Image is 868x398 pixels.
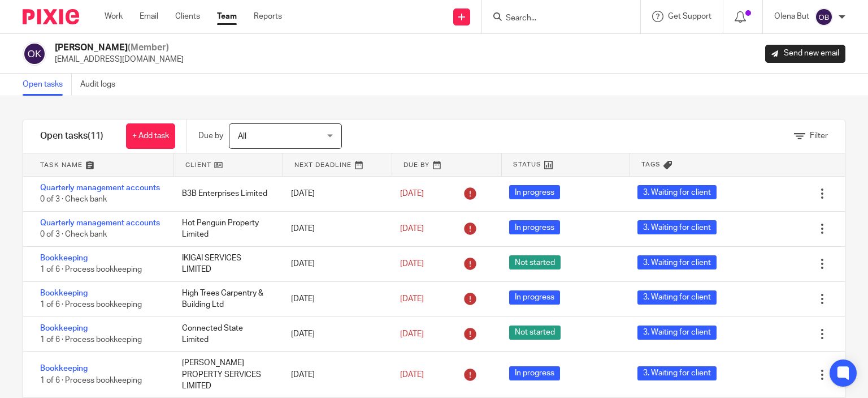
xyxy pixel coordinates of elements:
span: All [238,132,246,140]
span: [DATE] [400,295,424,303]
span: Not started [509,255,561,269]
a: Clients [175,11,200,22]
div: Connected State Limited [171,317,280,352]
h2: [PERSON_NAME] [55,42,184,54]
span: (11) [88,131,103,140]
span: 3. Waiting for client [637,220,717,234]
p: [EMAIL_ADDRESS][DOMAIN_NAME] [55,54,184,65]
div: Hot Penguin Property Limited [171,212,280,246]
a: Bookkeeping [40,365,88,373]
div: IKIGAI SERVICES LIMITED [171,247,280,281]
span: (Member) [128,43,169,52]
a: Quarterly management accounts [40,184,160,192]
div: [DATE] [280,182,389,205]
a: Bookkeeping [40,324,88,332]
div: [DATE] [280,323,389,345]
a: Team [217,11,237,22]
span: 3. Waiting for client [637,255,717,269]
div: [DATE] [280,288,389,310]
span: [DATE] [400,225,424,233]
span: [DATE] [400,371,424,379]
a: Open tasks [23,74,72,96]
div: High Trees Carpentry & Building Ltd [171,282,280,316]
span: 1 of 6 · Process bookkeeping [40,301,142,309]
span: 0 of 3 · Check bank [40,230,107,238]
span: 3. Waiting for client [637,185,717,199]
p: Due by [198,130,223,142]
div: [DATE] [280,253,389,275]
a: Quarterly management accounts [40,219,160,227]
img: Pixie [23,9,79,24]
div: [PERSON_NAME] PROPERTY SERVICES LIMITED [171,352,280,397]
img: svg%3E [23,42,46,66]
span: 0 of 3 · Check bank [40,196,107,204]
span: In progress [509,185,560,199]
a: + Add task [126,123,175,149]
img: svg%3E [815,8,833,26]
span: Get Support [668,12,711,20]
span: 3. Waiting for client [637,366,717,380]
span: [DATE] [400,330,424,338]
a: Send new email [765,45,845,63]
a: Audit logs [80,74,124,96]
span: 3. Waiting for client [637,290,717,305]
span: 1 of 6 · Process bookkeeping [40,336,142,344]
span: In progress [509,220,560,234]
span: [DATE] [400,190,424,198]
div: B3B Enterprises Limited [171,182,280,205]
span: In progress [509,290,560,305]
a: Bookkeeping [40,254,88,262]
div: [DATE] [280,217,389,240]
span: Status [513,160,541,169]
span: [DATE] [400,260,424,268]
span: 1 of 6 · Process bookkeeping [40,376,142,384]
a: Bookkeeping [40,289,88,297]
a: Work [105,11,123,22]
input: Search [505,14,606,24]
a: Email [140,11,158,22]
span: Not started [509,326,561,340]
h1: Open tasks [40,130,103,142]
span: Filter [810,132,828,140]
p: Olena But [774,11,809,22]
div: [DATE] [280,363,389,386]
span: In progress [509,366,560,380]
span: 1 of 6 · Process bookkeeping [40,266,142,273]
span: Tags [641,160,661,169]
span: 3. Waiting for client [637,326,717,340]
a: Reports [254,11,282,22]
